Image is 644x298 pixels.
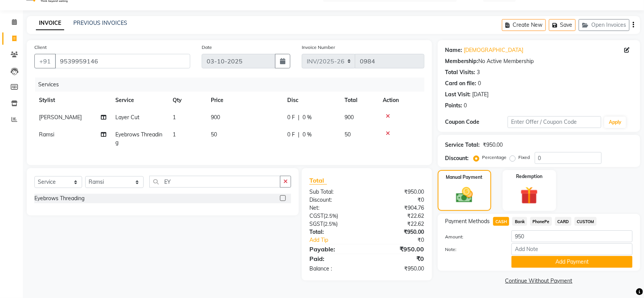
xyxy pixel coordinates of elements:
th: Service [111,92,168,109]
th: Stylist [34,92,111,109]
span: 0 % [303,131,312,139]
div: ₹0 [377,236,430,244]
th: Price [206,92,283,109]
div: ₹950.00 [367,265,430,273]
span: Ramsi [39,131,54,138]
div: Card on file: [445,79,477,87]
div: Service Total: [445,141,480,149]
img: _gift.svg [515,185,544,206]
span: 1 [173,131,176,138]
span: 0 F [287,113,295,121]
input: Amount [511,230,633,242]
button: +91 [34,54,56,68]
span: Bank [512,217,527,226]
div: Total Visits: [445,68,476,76]
div: Discount: [304,196,367,204]
div: [DATE] [472,91,489,99]
span: | [298,113,299,121]
span: 0 F [287,131,295,139]
div: ₹950.00 [367,228,430,236]
div: Name: [445,46,463,54]
button: Save [549,19,576,31]
div: ₹950.00 [367,245,430,254]
span: PhonePe [530,217,552,226]
div: ( ) [304,212,367,220]
th: Disc [283,92,340,109]
button: Create New [502,19,546,31]
label: Note: [440,246,506,253]
input: Search by Name/Mobile/Email/Code [55,54,190,68]
input: Search or Scan [149,176,280,188]
a: [DEMOGRAPHIC_DATA] [464,46,524,54]
span: 0 % [303,113,312,121]
th: Total [340,92,378,109]
span: 900 [211,114,220,121]
div: ₹0 [367,254,430,263]
span: | [298,131,299,139]
span: Layer Cut [115,114,139,121]
label: Invoice Number [302,44,335,51]
div: Sub Total: [304,188,367,196]
div: Eyebrows Threading [34,194,84,202]
div: Discount: [445,154,469,162]
span: Eyebrows Threading [115,131,162,146]
label: Date [202,44,212,51]
span: Payment Methods [445,217,490,225]
div: Membership: [445,57,479,65]
div: Balance : [304,265,367,273]
div: ( ) [304,220,367,228]
div: 0 [478,79,481,87]
span: [PERSON_NAME] [39,114,82,121]
span: 50 [211,131,217,138]
div: ₹950.00 [367,188,430,196]
div: ₹0 [367,196,430,204]
label: Manual Payment [446,174,483,181]
label: Fixed [519,154,530,161]
div: Last Visit: [445,91,471,99]
label: Amount: [440,233,506,240]
a: Add Tip [304,236,377,244]
div: ₹950.00 [483,141,503,149]
div: Services [35,78,430,92]
label: Client [34,44,47,51]
span: CASH [493,217,510,226]
span: 2.5% [325,221,336,227]
div: Coupon Code [445,118,508,126]
div: Paid: [304,254,367,263]
div: Total: [304,228,367,236]
input: Enter Offer / Coupon Code [508,116,601,128]
span: CUSTOM [574,217,597,226]
div: 0 [464,102,467,110]
th: Action [378,92,424,109]
div: No Active Membership [445,57,633,65]
th: Qty [168,92,206,109]
span: CARD [555,217,571,226]
input: Add Note [511,243,633,255]
button: Open Invoices [579,19,629,31]
div: Points: [445,102,463,110]
label: Redemption [516,173,542,180]
span: SGST [309,220,323,227]
div: 3 [477,68,480,76]
a: INVOICE [36,16,64,30]
div: Net: [304,204,367,212]
span: 900 [345,114,354,121]
a: PREVIOUS INVOICES [73,19,127,26]
span: 1 [173,114,176,121]
span: 50 [345,131,351,138]
label: Percentage [482,154,507,161]
button: Add Payment [511,256,633,268]
div: Payable: [304,245,367,254]
span: CGST [309,212,324,219]
span: Total [309,177,327,185]
span: 2.5% [325,213,337,219]
div: ₹904.76 [367,204,430,212]
a: Continue Without Payment [439,277,639,285]
button: Apply [604,117,626,128]
div: ₹22.62 [367,212,430,220]
img: _cash.svg [451,185,478,205]
div: ₹22.62 [367,220,430,228]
